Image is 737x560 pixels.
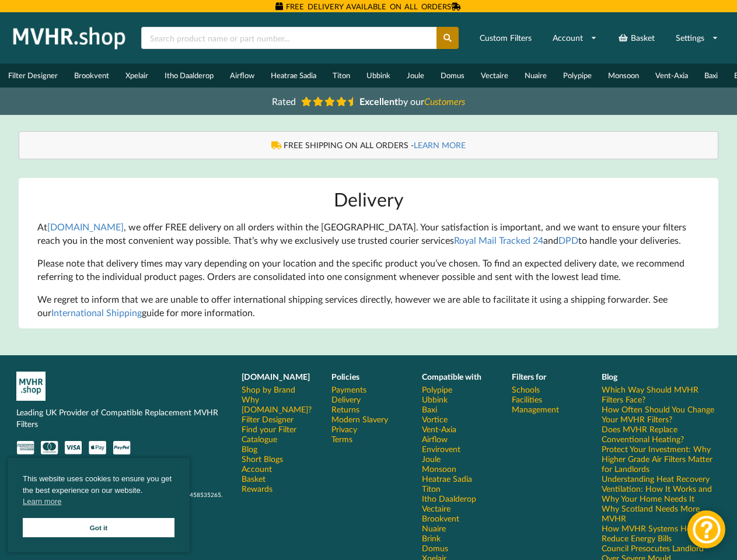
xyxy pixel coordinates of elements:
a: Schools [512,384,540,394]
b: Policies [331,372,359,381]
a: Polypipe [422,384,452,394]
input: Search product name or part number... [141,27,436,49]
a: Domus [422,543,448,553]
span: This website uses cookies to ensure you get the best experience on our website. [23,473,174,510]
a: Filter Designer [242,414,294,424]
a: Joule [422,454,441,464]
a: Privacy [331,424,357,434]
a: Shop by Brand [242,384,295,394]
a: Monsoon [422,464,456,474]
a: Rewards [242,484,273,494]
a: Titon [324,64,358,87]
h1: Delivery [37,187,700,211]
a: Protect Your Investment: Why Higher Grade Air Filters Matter for Landlords [602,444,721,474]
a: Find your Filter [242,424,296,434]
a: Facilities Management [512,394,585,414]
a: Heatrae Sadia [422,474,472,484]
p: Leading UK Provider of Compatible Replacement MVHR Filters [16,407,225,430]
a: Why Scotland Needs More MVHR [602,503,721,523]
b: Filters for [512,372,546,381]
p: Please note that delivery times may vary depending on your location and the specific product you’... [37,257,700,283]
p: We regret to inform that we are unable to offer international shipping services directly, however... [37,293,700,320]
a: Delivery [331,394,361,404]
a: Ubbink [358,64,399,87]
a: Vectaire [422,503,450,513]
a: Blog [242,444,257,454]
a: Terms [331,434,352,444]
a: Nuaire [422,523,446,533]
a: Which Way Should MVHR Filters Face? [602,384,721,404]
a: Itho Daalderop [422,494,476,503]
div: cookieconsent [8,458,190,552]
a: Short Blogs [242,454,283,464]
img: mvhr-inverted.png [16,372,46,401]
a: Vortice [422,414,448,424]
span: Rated [272,96,296,107]
a: How Often Should You Change Your MVHR Filters? [602,404,721,424]
a: Airflow [422,434,448,444]
a: Custom Filters [472,27,539,48]
b: Excellent [359,96,398,107]
a: Understanding Heat Recovery Ventilation: How It Works and Why Your Home Needs It [602,474,721,503]
a: Nuaire [516,64,555,87]
a: Vent-Axia [422,424,456,434]
a: Catalogue [242,434,277,444]
a: Why [DOMAIN_NAME]? [242,394,315,414]
a: DPD [558,235,578,246]
a: Titon [422,484,441,494]
i: Customers [424,96,465,107]
a: [DOMAIN_NAME] [47,221,124,232]
a: Xpelair [117,64,156,87]
a: Joule [399,64,432,87]
div: FREE SHIPPING ON ALL ORDERS - [31,139,707,151]
span: by our [359,96,465,107]
a: Brookvent [66,64,117,87]
a: Payments [331,384,366,394]
img: mvhr.shop.png [8,23,131,52]
a: Modern Slavery [331,414,388,424]
a: Does MVHR Replace Conventional Heating? [602,424,721,444]
a: Basket [242,474,266,484]
a: Airflow [222,64,263,87]
a: Vent-Axia [647,64,696,87]
a: Baxi [696,64,726,87]
a: International Shipping [51,307,142,318]
b: Compatible with [422,372,481,381]
a: Brink [422,533,441,543]
a: Vectaire [473,64,516,87]
a: Got it cookie [23,518,174,537]
a: Ubbink [422,394,448,404]
a: Settings [668,27,726,48]
a: Royal Mail Tracked 24 [454,235,543,246]
a: Itho Daalderop [156,64,222,87]
a: Brookvent [422,513,459,523]
b: Blog [602,372,617,381]
a: Account [242,464,272,474]
a: Heatrae Sadia [263,64,324,87]
a: Basket [610,27,662,48]
b: [DOMAIN_NAME] [242,372,310,381]
a: Baxi [422,404,437,414]
a: Domus [432,64,473,87]
a: How MVHR Systems Help Reduce Energy Bills [602,523,721,543]
a: cookies - Learn more [23,496,61,508]
a: LEARN MORE [414,140,466,150]
a: Account [545,27,605,48]
a: Envirovent [422,444,460,454]
a: Rated Excellentby ourCustomers [264,92,474,111]
p: At , we offer FREE delivery on all orders within the [GEOGRAPHIC_DATA]. Your satisfaction is impo... [37,220,700,247]
a: Returns [331,404,359,414]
